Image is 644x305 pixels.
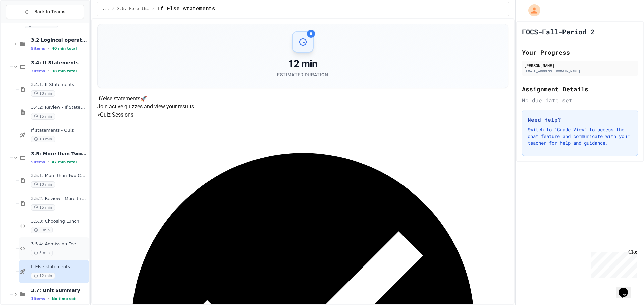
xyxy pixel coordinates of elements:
[31,264,88,270] span: If Else statements
[97,95,508,103] h4: If/else statements 🚀
[31,151,88,157] span: 3.5: More than Two Choices
[528,126,632,146] p: Switch to "Grade View" to access the chat feature and communicate with your teacher for help and ...
[6,5,84,19] button: Back to Teams
[31,113,55,120] span: 15 min
[52,297,76,301] span: No time set
[102,6,110,12] span: ...
[31,227,53,233] span: 5 min
[31,273,55,279] span: 12 min
[48,68,49,74] span: •
[48,296,49,301] span: •
[31,105,88,110] span: 3.4.2: Review - If Statements
[277,58,328,70] div: 12 min
[117,6,150,12] span: 3.5: More than Two Choices
[97,111,508,119] h5: > Quiz Sessions
[277,71,328,78] div: Estimated Duration
[31,204,55,211] span: 15 min
[522,27,594,36] h1: FOCS-Fall-Period 2
[521,3,542,18] div: My Account
[31,90,55,97] span: 10 min
[31,160,45,164] span: 5 items
[31,128,88,133] span: If statements - Quiz
[97,103,508,111] p: Join active quizzes and view your results
[616,278,637,298] iframe: chat widget
[524,62,636,68] div: [PERSON_NAME]
[522,96,638,104] div: No due date set
[31,250,53,256] span: 5 min
[31,37,88,43] span: 3.2 Logincal operators
[31,46,45,51] span: 5 items
[524,69,636,74] div: [EMAIL_ADDRESS][DOMAIN_NAME]
[52,46,77,51] span: 40 min total
[31,173,88,179] span: 3.5.1: More than Two Choices
[31,69,45,73] span: 3 items
[3,3,46,43] div: Chat with us now!Close
[528,116,632,124] h3: Need Help?
[112,6,114,12] span: /
[522,48,638,57] h2: Your Progress
[31,82,88,88] span: 3.4.1: If Statements
[522,84,638,94] h2: Assignment Details
[31,241,88,247] span: 3.5.4: Admission Fee
[152,6,155,12] span: /
[588,249,637,278] iframe: chat widget
[48,159,49,165] span: •
[31,287,88,293] span: 3.7: Unit Summary
[52,69,77,73] span: 38 min total
[31,297,45,301] span: 1 items
[48,46,49,51] span: •
[31,136,55,142] span: 13 min
[31,196,88,202] span: 3.5.2: Review - More than Two Choices
[52,160,77,164] span: 47 min total
[31,181,55,188] span: 10 min
[31,60,88,66] span: 3.4: If Statements
[34,8,65,15] span: Back to Teams
[157,5,215,13] span: If Else statements
[31,219,88,224] span: 3.5.3: Choosing Lunch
